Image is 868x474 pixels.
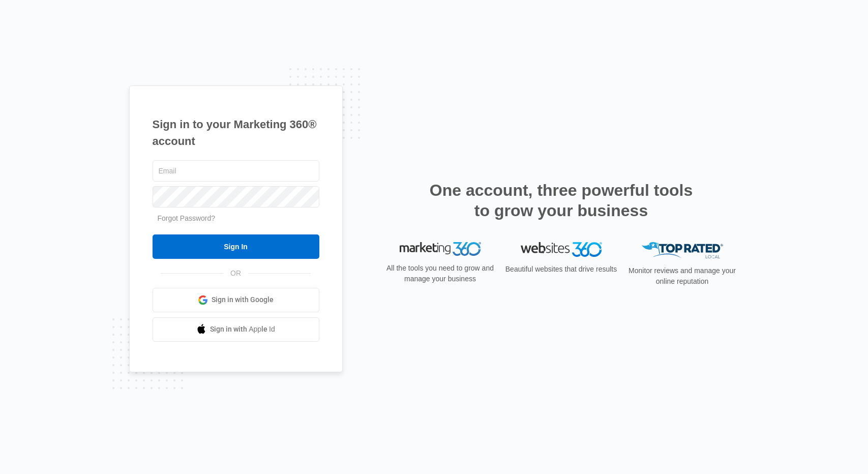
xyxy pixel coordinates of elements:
h1: Sign in to your Marketing 360® account [153,116,319,150]
input: Email [153,160,319,182]
h2: One account, three powerful tools to grow your business [427,180,696,221]
span: OR [223,268,248,279]
img: Websites 360 [521,242,602,257]
img: Marketing 360 [400,242,481,256]
p: All the tools you need to grow and manage your business [383,263,497,284]
span: Sign in with Apple Id [210,324,275,335]
span: Sign in with Google [212,294,274,305]
img: Top Rated Local [642,242,723,259]
p: Monitor reviews and manage your online reputation [625,265,739,287]
a: Sign in with Google [153,288,319,312]
input: Sign In [153,234,319,259]
p: Beautiful websites that drive results [504,264,618,275]
a: Forgot Password? [158,214,216,222]
a: Sign in with Apple Id [153,317,319,342]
